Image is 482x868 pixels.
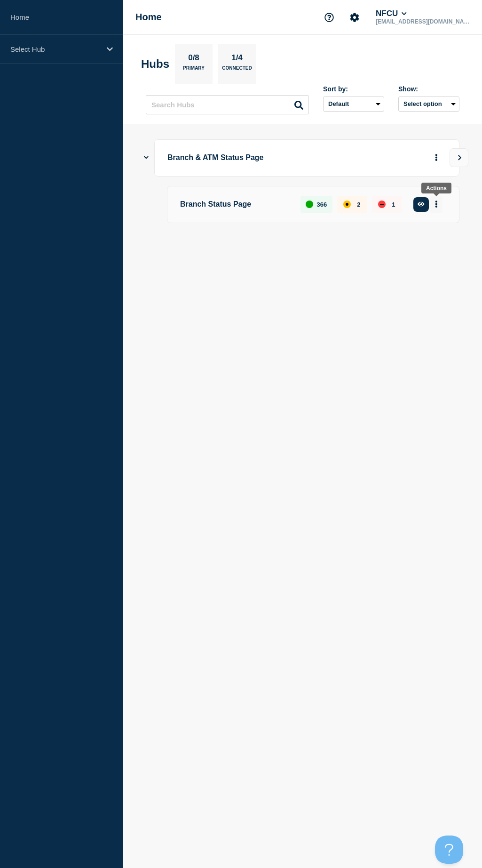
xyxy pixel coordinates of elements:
[144,154,149,161] button: Show Connected Hubs
[450,148,468,167] button: View
[306,201,313,208] div: up
[180,196,290,213] p: Branch Status Page
[430,149,442,167] button: More actions
[374,9,409,18] button: NFCU
[183,65,205,75] p: Primary
[374,18,472,25] p: [EMAIL_ADDRESS][DOMAIN_NAME]
[392,201,395,208] p: 1
[343,201,351,208] div: affected
[228,53,246,65] p: 1/4
[185,53,203,65] p: 0/8
[357,201,360,208] p: 2
[345,8,364,27] button: Account settings
[146,95,309,114] input: Search Hubs
[435,836,463,864] iframe: Help Scout Beacon - Open
[10,45,101,53] p: Select Hub
[317,201,327,208] p: 366
[323,96,384,112] select: Sort by
[141,57,169,71] h2: Hubs
[426,185,447,192] div: Actions
[222,65,252,75] p: Connected
[398,85,459,93] div: Show:
[167,149,391,167] p: Branch & ATM Status Page
[323,85,384,93] div: Sort by:
[430,196,442,213] button: More actions
[398,96,459,112] button: Select option
[135,12,162,23] h1: Home
[319,8,339,27] button: Support
[378,201,386,208] div: down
